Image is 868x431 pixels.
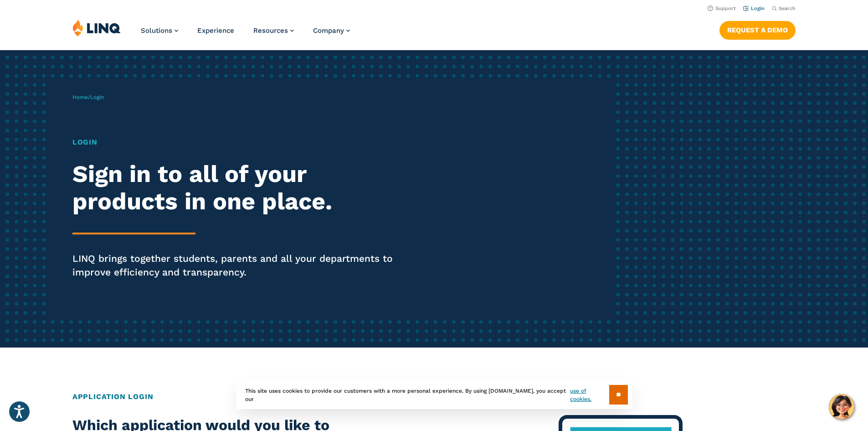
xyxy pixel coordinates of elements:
[72,161,407,215] h2: Sign in to all of your products in one place.
[72,94,88,100] a: Home
[708,5,736,11] a: Support
[779,5,796,11] span: Search
[570,387,609,403] a: use of cookies.
[197,26,234,35] a: Experience
[236,380,632,409] div: This site uses cookies to provide our customers with a more personal experience. By using [DOMAIN...
[141,26,178,35] a: Solutions
[72,19,121,36] img: LINQ | K‑12 Software
[72,252,407,279] p: LINQ brings together students, parents and all your departments to improve efficiency and transpa...
[72,94,104,100] span: /
[253,26,288,35] span: Resources
[829,394,854,420] button: Hello, have a question? Let’s chat.
[90,94,104,100] span: Login
[72,137,407,148] h1: Login
[141,26,172,35] span: Solutions
[72,391,796,402] h2: Application Login
[141,19,350,49] nav: Primary Navigation
[772,5,796,12] button: Open Search Bar
[313,26,344,35] span: Company
[719,21,796,39] a: Request a Demo
[719,19,796,39] nav: Button Navigation
[253,26,294,35] a: Resources
[743,5,765,11] a: Login
[313,26,350,35] a: Company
